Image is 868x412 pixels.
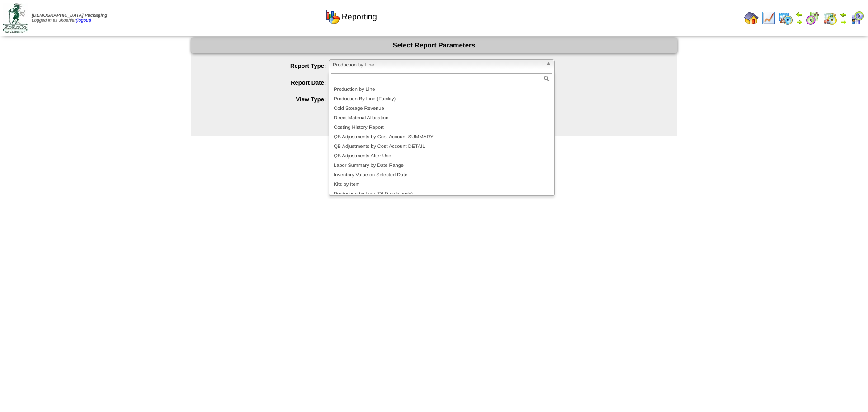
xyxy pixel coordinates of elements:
label: Report Type: [209,62,329,69]
li: Kits by Item [331,180,552,189]
li: Costing History Report [331,123,552,133]
li: Production by Line (OLD no blends) [331,189,552,199]
img: arrowleft.gif [796,11,803,18]
li: Direct Material Allocation [331,114,552,123]
label: Report Date: [209,79,329,86]
span: Reporting [342,12,377,22]
img: calendarblend.gif [806,11,820,25]
img: calendarcustomer.gif [850,11,864,25]
img: home.gif [744,11,759,25]
img: calendarinout.gif [823,11,837,25]
li: QB Adjustments by Cost Account DETAIL [331,142,552,152]
img: arrowright.gif [796,18,803,25]
li: Production By Line (Facility) [331,95,552,104]
li: Cold Storage Revenue [331,104,552,114]
img: arrowright.gif [840,18,847,25]
span: Logged in as Jkoehler [32,13,107,23]
img: line_graph.gif [761,11,776,25]
li: Production by Line [331,85,552,95]
a: (logout) [76,18,91,23]
img: zoroco-logo-small.webp [3,3,28,33]
span: Production by Line [333,60,542,71]
li: Inventory Value on Selected Date [331,170,552,180]
label: View Type: [209,96,329,103]
li: Labor Summary by Date Range [331,161,552,170]
li: QB Adjustments by Cost Account SUMMARY [331,133,552,142]
div: Select Report Parameters [191,38,677,53]
img: arrowleft.gif [840,11,847,18]
span: [DEMOGRAPHIC_DATA] Packaging [32,13,107,18]
img: graph.gif [325,9,340,24]
li: QB Adjustments After Use [331,152,552,161]
img: calendarprod.gif [778,11,793,25]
